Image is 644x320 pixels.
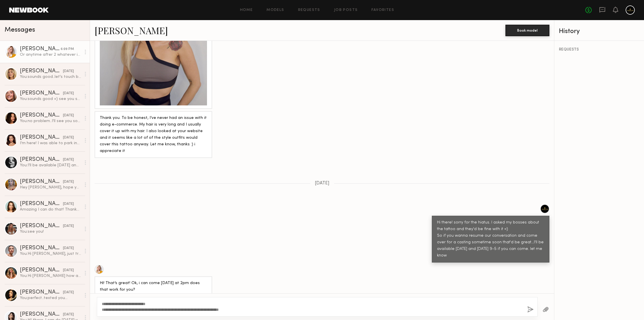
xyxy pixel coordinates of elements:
div: [PERSON_NAME] [20,135,63,140]
div: Hi! That’s great! Ok, i can come [DATE] at 2pm does that work for you? [100,280,207,293]
div: [DATE] [63,69,74,74]
span: [DATE] [315,181,329,186]
a: Home [240,8,253,12]
a: Book model [505,28,549,32]
div: Amazing I can do that! Thanks so much & looking forward to meeting you!! [20,207,81,212]
div: [DATE] [63,223,74,229]
div: [DATE] [63,157,74,163]
div: 6:09 PM [61,47,74,52]
div: [PERSON_NAME] [20,46,61,52]
div: You: Hi [PERSON_NAME], just trying to reach out again about the ecomm gig, to see if you're still... [20,251,81,257]
div: History [559,28,639,35]
div: Hi there! sorry for the hiatus. I asked my bosses about the tattoo and they'd be fine with it =) ... [437,219,544,259]
div: [PERSON_NAME] [20,290,63,295]
div: [PERSON_NAME] [20,267,63,273]
div: [DATE] [63,179,74,185]
div: You: sounds good..let's touch base [DATE] then, and we'll figure out the best day and time for ne... [20,74,81,80]
div: You: I'll be available [DATE] and [DATE] if you can do that [20,163,81,168]
div: [PERSON_NAME] [20,245,63,251]
div: [PERSON_NAME] [20,312,63,317]
div: [DATE] [63,290,74,295]
button: Book model [505,25,549,36]
div: Thank you. To be honest, I’ve never had an issue with it doing e-commerce. My hair is very long a... [100,115,207,155]
div: REQUESTS [559,48,639,52]
a: Models [267,8,284,12]
div: [DATE] [63,201,74,207]
div: [PERSON_NAME] [20,223,63,229]
a: Requests [298,8,320,12]
div: You: sounds good =) see you soon then [20,96,81,102]
div: [DATE] [63,268,74,273]
div: Hey [PERSON_NAME], hope you’re doing well. My sister’s instagram is @trapfordom [20,185,81,190]
div: [PERSON_NAME] [20,201,63,207]
div: [DATE] [63,312,74,317]
div: [PERSON_NAME] [20,113,63,118]
span: Messages [5,27,35,33]
div: [DATE] [63,246,74,251]
div: [PERSON_NAME] [20,90,63,96]
a: Favorites [371,8,394,12]
div: You: no problem..I'll see you soon [20,118,81,124]
a: Job Posts [334,8,358,12]
div: [PERSON_NAME] [20,157,63,163]
div: Or anytime after 2 whatever is best for you [20,52,81,57]
div: [DATE] [63,113,74,118]
div: [PERSON_NAME] [20,179,63,185]
div: You: perfect..texted you... [20,295,81,301]
a: [PERSON_NAME] [95,24,168,36]
div: [DATE] [63,135,74,140]
div: You: Hi [PERSON_NAME] how are you? My name is [PERSON_NAME] and I work for a company called Valen... [20,273,81,279]
div: [DATE] [63,91,74,96]
div: I’m here! I was able to park inside the parking lot [20,140,81,146]
div: [PERSON_NAME] [20,68,63,74]
div: You: see you! [20,229,81,234]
